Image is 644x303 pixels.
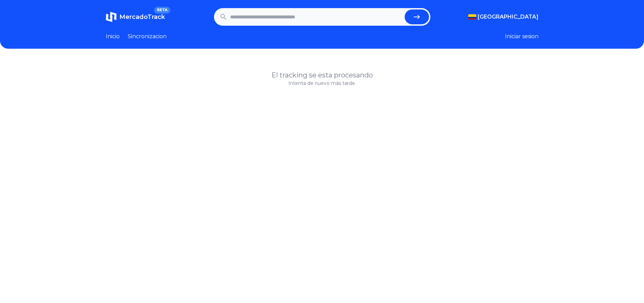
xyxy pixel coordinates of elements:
img: Colombia [468,14,476,20]
h1: El tracking se esta procesando [106,70,539,80]
span: BETA [154,7,170,14]
a: MercadoTrackBETA [106,11,165,22]
span: MercadoTrack [119,13,165,21]
a: Sincronizacion [128,32,167,41]
p: Intenta de nuevo más tarde. [106,80,539,87]
button: [GEOGRAPHIC_DATA] [468,13,539,21]
img: MercadoTrack [106,11,117,22]
a: Inicio [106,32,120,41]
span: [GEOGRAPHIC_DATA] [478,13,539,21]
button: Iniciar sesion [505,32,539,41]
